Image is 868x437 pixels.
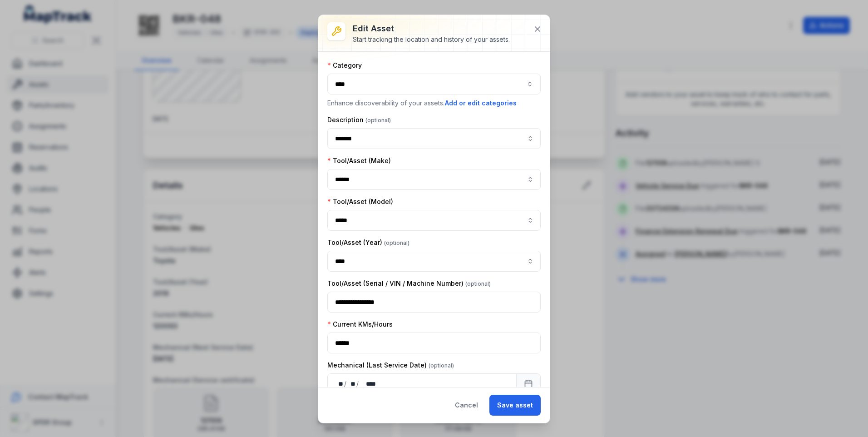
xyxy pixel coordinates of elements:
label: Category [327,61,362,70]
button: Add or edit categories [444,98,517,108]
div: / [356,379,360,388]
p: Enhance discoverability of your assets. [327,98,541,108]
h3: Edit asset [353,22,510,35]
label: Tool/Asset (Model) [327,197,393,206]
div: day, [335,379,344,388]
label: Current KMs/Hours [327,320,393,329]
div: / [344,379,347,388]
label: Description [327,115,391,124]
button: Save asset [489,395,541,416]
button: Cancel [447,395,486,416]
div: month, [347,379,356,388]
label: Tool/Asset (Serial / VIN / Machine Number) [327,279,491,288]
label: Tool/Asset (Year) [327,238,409,247]
div: Start tracking the location and history of your assets. [353,35,510,44]
label: Tool/Asset (Make) [327,156,391,165]
input: asset-edit:cf[4c4a7744-2177-4a26-9c55-b815eb1abf0f]-label [327,210,541,231]
label: Mechanical (Last Service Date) [327,361,454,370]
input: asset-edit:cf[6388df4a-af6f-4dad-821e-e44a74a422bd]-label [327,169,541,190]
input: asset-edit:description-label [327,128,541,149]
div: year, [360,379,377,388]
button: Calendar [516,373,541,394]
input: asset-edit:cf[4112358e-78c9-4721-9c11-9fecd18760fc]-label [327,251,541,272]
